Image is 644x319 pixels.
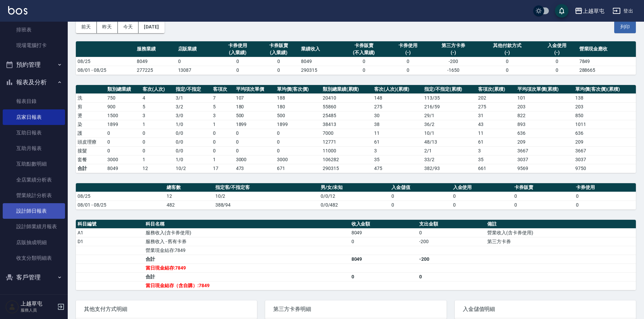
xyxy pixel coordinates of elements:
td: 0 [275,137,321,146]
a: 店販抽成明細 [3,235,65,250]
td: 8049 [299,57,340,66]
td: 13087 [176,66,217,75]
td: 36 / 2 [423,120,476,129]
td: 0 [350,272,418,281]
div: 卡券販賣 [260,42,298,49]
td: 148 [372,93,422,102]
p: 服務人員 [21,307,55,313]
td: 08/01 - 08/25 [76,200,165,209]
td: 08/25 [76,192,165,200]
th: 科目編號 [76,220,144,229]
td: 合計 [144,272,350,281]
button: [DATE] [138,21,164,33]
td: 合計 [144,255,350,263]
th: 卡券使用 [574,183,636,192]
td: 203 [574,102,636,111]
th: 指定/不指定 [174,85,211,94]
h5: 上越草屯 [21,300,55,307]
td: 277225 [135,66,176,75]
td: 0 [217,66,258,75]
th: 男/女/未知 [319,183,390,192]
td: 290315 [299,66,340,75]
td: 3 [476,146,516,155]
a: 報表目錄 [3,93,65,109]
td: 1 / 0 [174,155,211,164]
td: 180 [234,102,276,111]
td: 203 [516,102,574,111]
td: 當日現金結存:7849 [144,263,350,272]
th: 入金使用 [451,183,513,192]
div: (-) [430,49,476,56]
img: Logo [8,6,27,15]
div: 卡券販賣 [342,42,386,49]
td: -200 [417,237,486,246]
td: 290315 [321,164,373,173]
th: 平均項次單價 [234,85,276,94]
td: 636 [574,129,636,137]
td: 9569 [516,164,574,173]
td: 0 [340,57,387,66]
td: 0 [211,146,234,155]
td: 第三方卡券 [486,237,636,246]
td: 671 [275,164,321,173]
td: 08/01 - 08/25 [76,66,135,75]
td: 0 [217,57,258,66]
table: a dense table [76,41,636,75]
td: 0 [390,200,451,209]
td: 11 [476,129,516,137]
td: 475 [372,164,422,173]
th: 單均價(客次價)(累積) [574,85,636,94]
td: 3 [211,111,234,120]
td: 3 / 0 [174,111,211,120]
td: 11000 [321,146,373,155]
td: 套餐 [76,155,106,164]
td: 900 [106,102,141,111]
td: 3000 [275,155,321,164]
td: 營業收入(含卡券使用) [486,228,636,237]
td: 頭皮理療 [76,137,106,146]
td: 0 [234,129,276,137]
td: 0 / 0 [174,129,211,137]
td: 燙 [76,111,106,120]
td: 61 [372,137,422,146]
td: 0 [451,192,513,200]
button: 今天 [118,21,139,33]
td: 202 [476,93,516,102]
th: 備註 [486,220,636,229]
th: 服務業績 [135,41,176,57]
td: 1500 [106,111,141,120]
td: 0 [106,137,141,146]
a: 排班表 [3,22,65,38]
th: 支出金額 [417,220,486,229]
td: 3667 [574,146,636,155]
td: 0 [350,237,418,246]
td: 8049 [350,255,418,263]
td: 209 [516,137,574,146]
td: 8049 [135,57,176,66]
td: 0 [417,228,486,237]
td: 0 [390,192,451,200]
td: 營業現金結存:7849 [144,246,350,255]
td: 500 [275,111,321,120]
table: a dense table [76,85,636,173]
div: 卡券使用 [219,42,257,49]
td: 5 [141,102,174,111]
a: 現場電腦打卡 [3,38,65,53]
td: 500 [234,111,276,120]
td: 4 [141,93,174,102]
button: 昨天 [97,21,118,33]
div: (入業績) [260,49,298,56]
td: 0 / 0 [174,137,211,146]
td: 0 [176,57,217,66]
td: 3 / 1 [174,93,211,102]
td: 1899 [106,120,141,129]
th: 科目名稱 [144,220,350,229]
td: 180 [275,102,321,111]
a: 營業統計分析表 [3,188,65,203]
td: 1011 [574,120,636,129]
td: 12 [141,164,174,173]
td: 3037 [516,155,574,164]
td: 29 / 1 [423,111,476,120]
th: 收入金額 [350,220,418,229]
td: 473 [234,164,276,173]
